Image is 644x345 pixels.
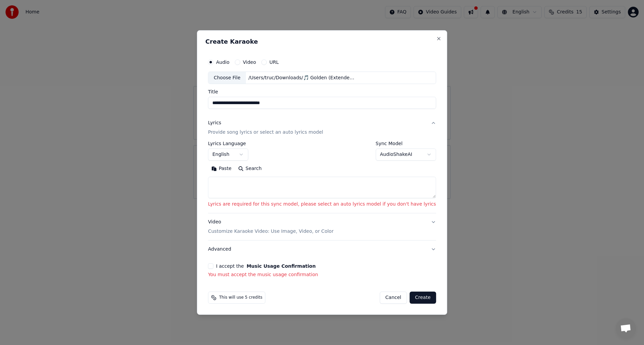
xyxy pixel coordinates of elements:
[376,141,436,146] label: Sync Model
[208,241,436,258] button: Advanced
[208,219,333,235] div: Video
[208,201,436,208] p: Lyrics are required for this sync model, please select an auto lyrics model if you don't have lyrics
[208,141,248,146] label: Lyrics Language
[208,228,333,235] p: Customize Karaoke Video: Use Image, Video, or Color
[208,271,436,278] p: You must accept the music usage confirmation
[208,115,436,141] button: LyricsProvide song lyrics or select an auto lyrics model
[208,72,246,84] div: Choose File
[208,90,436,94] label: Title
[243,60,256,64] label: Video
[216,264,316,268] label: I accept the
[247,264,316,268] button: I accept the
[208,120,221,127] div: Lyrics
[208,141,436,213] div: LyricsProvide song lyrics or select an auto lyrics model
[205,39,439,45] h2: Create Karaoke
[208,129,323,136] p: Provide song lyrics or select an auto lyrics model
[208,214,436,241] button: VideoCustomize Karaoke Video: Use Image, Video, or Color
[219,295,262,300] span: This will use 5 credits
[246,75,360,81] div: /Users/truc/Downloads/🎵 Golden (Extended Version).mp3
[269,60,279,64] label: URL
[235,164,265,174] button: Search
[216,60,229,64] label: Audio
[208,164,235,174] button: Paste
[410,292,436,304] button: Create
[380,292,407,304] button: Cancel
